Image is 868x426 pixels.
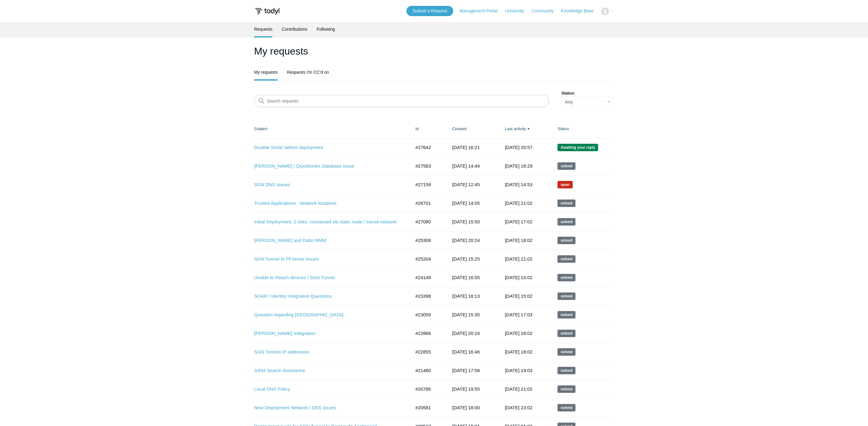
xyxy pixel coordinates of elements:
td: #23059 [409,305,446,324]
span: This request has been solved [557,330,575,337]
span: This request has been solved [557,385,575,393]
span: We are working on a response for you [557,181,573,188]
span: This request has been solved [557,348,575,356]
a: Last activity▼ [505,126,526,131]
time: 2025-08-08T12:45:31+00:00 [452,182,480,187]
time: 2025-08-21T14:44:34+00:00 [452,163,480,169]
a: SGN Toronto IP addresses [254,349,401,356]
td: #27583 [409,157,446,175]
th: Status [551,120,614,138]
th: Id [409,120,446,138]
th: Subject [254,120,409,138]
a: Following [317,22,335,36]
a: SGN Tunnel to PFsense Issues [254,256,401,263]
span: This request has been solved [557,255,575,263]
td: #26701 [409,194,446,213]
span: This request has been solved [557,404,575,411]
time: 2025-08-24T21:02:25+00:00 [505,200,532,206]
a: Local DNS Policy [254,386,401,393]
span: This request has been solved [557,237,575,244]
time: 2025-07-09T18:02:33+00:00 [505,238,532,243]
time: 2025-07-24T14:05:04+00:00 [452,200,480,206]
time: 2025-02-27T18:02:35+00:00 [505,349,532,354]
time: 2025-03-09T16:02:14+00:00 [505,331,532,336]
span: This request has been solved [557,274,575,281]
td: #25204 [409,250,446,268]
td: #27642 [409,138,446,157]
a: Requests [254,22,272,36]
time: 2025-02-07T16:46:46+00:00 [452,349,480,354]
span: This request has been solved [557,218,575,226]
time: 2025-08-25T16:21:39+00:00 [452,145,480,150]
a: Initial Deployment, 2 sites, connected via static route / transit network [254,218,401,226]
a: [PERSON_NAME] and Datto RMM [254,237,401,244]
time: 2024-10-04T18:00:58+00:00 [452,405,480,410]
span: ▼ [527,126,530,131]
time: 2025-08-25T20:57:38+00:00 [505,145,532,150]
td: #20581 [409,398,446,417]
time: 2025-06-24T21:02:41+00:00 [505,256,532,261]
td: #24149 [409,268,446,287]
a: Trusted Applications : Network locations [254,200,401,207]
span: This request has been solved [557,162,575,170]
label: Status: [562,90,614,96]
td: #22866 [409,324,446,343]
a: SIEM Search Assistance [254,367,401,374]
time: 2025-06-04T20:24:51+00:00 [452,238,480,243]
a: Unable to Reach devices / SGN Tunnel [254,274,401,281]
a: Submit a Request [406,6,453,16]
a: [PERSON_NAME] Integration [254,330,401,337]
span: This request has been solved [557,367,575,374]
td: #23398 [409,287,446,305]
time: 2025-04-02T15:02:36+00:00 [505,293,532,299]
h1: My requests [254,44,614,59]
a: My requests [254,65,278,79]
a: SOAR / Identity Integration Questions [254,293,401,300]
span: This request has been solved [557,292,575,300]
a: SGN DNS Issues [254,181,401,188]
a: New Deployment Network / DNS issues [254,404,401,411]
a: [PERSON_NAME] / Quickbooks Database Issue [254,163,401,170]
time: 2024-11-05T21:02:38+00:00 [505,386,532,392]
time: 2025-08-25T14:53:02+00:00 [505,182,532,187]
time: 2025-02-07T20:24:29+00:00 [452,331,480,336]
span: This request has been solved [557,311,575,318]
time: 2025-08-23T17:02:23+00:00 [505,219,532,224]
a: Disable SASE before deployment [254,144,401,151]
span: We are waiting for you to respond [557,144,598,151]
a: Question regarding [GEOGRAPHIC_DATA] [254,311,401,318]
a: Requests I'm CC'd on [287,65,329,79]
a: Contributions [282,22,307,36]
td: #22855 [409,343,446,361]
td: #27080 [409,213,446,231]
input: Search requests [254,95,549,107]
img: Todyl Support Center Help Center home page [254,6,280,17]
time: 2024-10-16T19:55:26+00:00 [452,386,480,392]
a: Created [452,126,467,131]
td: #21460 [409,361,446,380]
time: 2025-08-06T15:50:11+00:00 [452,219,480,224]
td: #20786 [409,380,446,398]
time: 2025-05-30T15:25:50+00:00 [452,256,480,261]
time: 2025-03-11T17:03:02+00:00 [505,312,532,317]
a: Knowledge Base [561,8,600,14]
time: 2024-11-04T23:02:11+00:00 [505,405,532,410]
time: 2024-11-19T17:58:12+00:00 [452,368,480,373]
time: 2025-02-19T15:35:50+00:00 [452,312,480,317]
time: 2025-08-25T18:29:04+00:00 [505,163,532,169]
time: 2024-12-09T19:03:11+00:00 [505,368,532,373]
a: University [505,8,530,14]
a: Management Portal [460,8,504,14]
time: 2025-05-08T15:02:52+00:00 [505,275,532,280]
span: This request has been solved [557,200,575,207]
a: Community [532,8,560,14]
td: #27159 [409,175,446,194]
time: 2025-03-05T18:13:17+00:00 [452,293,480,299]
td: #25308 [409,231,446,250]
time: 2025-04-09T16:55:50+00:00 [452,275,480,280]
